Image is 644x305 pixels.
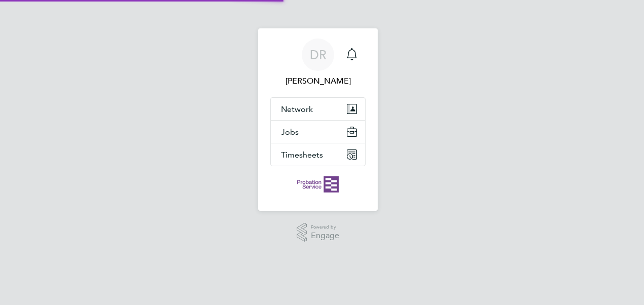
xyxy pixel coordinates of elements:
[297,223,340,242] a: Powered byEngage
[281,127,299,137] span: Jobs
[311,223,339,232] span: Powered by
[270,39,366,87] a: DR[PERSON_NAME]
[281,104,313,114] span: Network
[297,176,338,193] img: probationservice-logo-retina.png
[270,176,366,193] a: Go to home page
[258,28,378,211] nav: Main navigation
[281,150,323,160] span: Timesheets
[310,48,327,61] span: DR
[270,75,366,87] span: Dionne Roye
[311,232,339,240] span: Engage
[271,143,365,166] button: Timesheets
[271,98,365,120] button: Network
[271,121,365,143] button: Jobs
